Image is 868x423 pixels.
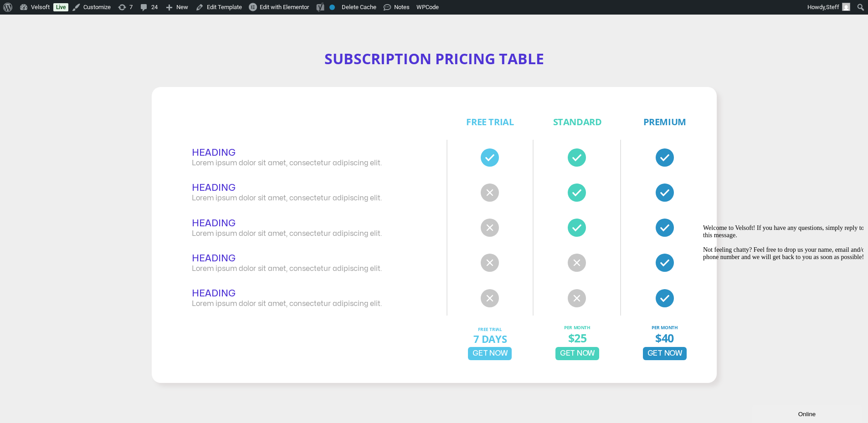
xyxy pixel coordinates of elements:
[447,117,534,127] div: FREE TRIAL
[473,349,507,358] span: Get Now
[53,3,68,11] a: Live
[468,347,512,360] a: Get Now
[192,194,417,203] p: Lorem ipsum dolor sit amet, consectetur adipiscing elit.
[473,333,507,345] div: 7 Days
[478,326,502,333] div: FREE TRIAL
[192,253,417,265] h2: Heading
[192,218,417,229] h2: Heading
[192,159,417,168] p: Lorem ipsum dolor sit amet, consectetur adipiscing elit.
[260,4,309,10] span: Edit with Elementor
[621,117,709,127] div: Premium
[534,117,621,127] div: Standard
[826,4,839,10] span: Steff
[555,347,599,360] a: Get Now
[560,349,595,358] span: Get Now
[192,300,417,308] p: Lorem ipsum dolor sit amet, consectetur adipiscing elit.
[192,265,417,273] p: Lorem ipsum dolor sit amet, consectetur adipiscing elit.
[652,324,678,331] div: Per Month
[699,221,863,400] iframe: chat widget
[655,331,674,345] div: $40
[643,347,687,360] a: Get Now
[192,182,417,194] h2: Heading
[752,403,863,423] iframe: chat widget
[192,229,417,238] p: Lorem ipsum dolor sit amet, consectetur adipiscing elit.
[329,5,335,10] div: No index
[4,4,168,40] div: Welcome to Velsoft! If you have any questions, simply reply to this message.Not feeling chatty? F...
[564,324,590,331] div: Per Month
[152,49,717,68] h2: Subscription Pricing Table
[192,147,417,159] h2: Heading
[192,288,417,300] h2: Heading
[647,349,682,358] span: Get Now
[568,331,587,345] div: $25
[4,4,168,40] span: Welcome to Velsoft! If you have any questions, simply reply to this message. Not feeling chatty? ...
